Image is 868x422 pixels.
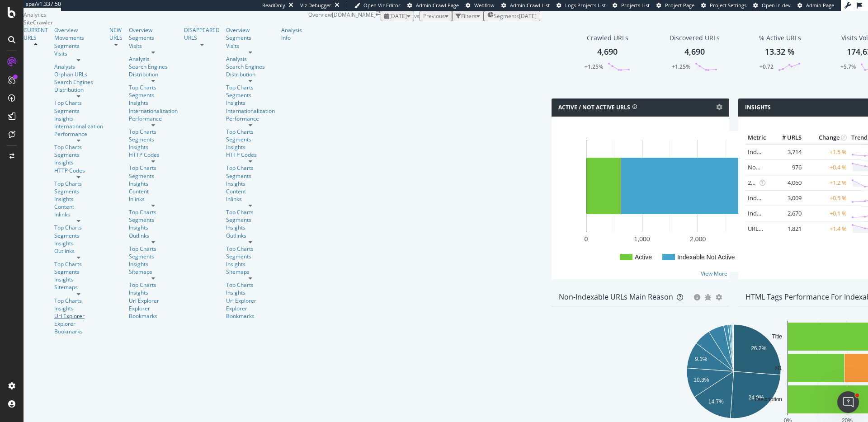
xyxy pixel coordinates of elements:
[804,191,849,206] td: +0.5 %
[701,270,727,277] a: View More
[54,312,103,320] a: Url Explorer
[54,42,103,50] a: Segments
[129,143,178,151] a: Insights
[226,245,275,253] div: Top Charts
[54,232,103,239] div: Segments
[54,224,103,231] a: Top Charts
[129,55,178,63] div: Analysis
[54,268,103,276] a: Segments
[748,148,789,156] a: Indexable URLs
[559,292,673,301] div: Non-Indexable URLs Main Reason
[226,268,275,276] a: Sitemaps
[54,107,103,115] a: Segments
[54,143,103,151] div: Top Charts
[376,11,381,16] div: arrow-right-arrow-left
[262,2,287,9] div: ReadOnly:
[354,2,401,9] a: Open Viz Editor
[129,42,178,50] a: Visits
[226,34,275,42] div: Segments
[54,247,103,255] a: Outlinks
[665,2,694,9] span: Project Page
[701,2,746,9] a: Project Settings
[54,26,103,34] div: Overview
[226,281,275,289] a: Top Charts
[54,86,103,94] a: Distribution
[226,180,275,188] div: Insights
[129,180,178,188] a: Insights
[226,107,275,115] a: Internationalization
[54,276,103,283] div: Insights
[226,260,275,268] div: Insights
[755,396,782,403] text: Description
[129,188,178,195] a: Content
[226,253,275,260] div: Segments
[129,305,178,320] a: Explorer Bookmarks
[129,26,178,34] a: Overview
[226,305,275,320] div: Explorer Bookmarks
[54,159,103,166] a: Insights
[597,46,618,58] div: 4,690
[129,136,178,143] div: Segments
[557,2,606,9] a: Logs Projects List
[768,131,804,145] th: # URLS
[226,70,275,78] a: Distribution
[765,46,795,58] div: 13.32 %
[226,297,275,305] a: Url Explorer
[226,188,275,195] a: Content
[226,232,275,239] div: Outlinks
[510,2,550,9] span: Admin Crawl List
[226,84,275,91] a: Top Charts
[129,164,178,172] a: Top Charts
[381,11,414,21] button: [DATE]
[129,172,178,180] div: Segments
[414,12,420,20] span: vs
[184,26,220,42] div: DISAPPEARED URLS
[226,55,275,63] div: Analysis
[226,289,275,296] div: Insights
[621,2,650,9] span: Projects List
[710,2,746,9] span: Project Settings
[226,143,275,151] div: Insights
[54,70,103,78] a: Orphan URLs
[129,281,178,289] a: Top Charts
[768,221,804,237] td: 1,821
[705,294,711,300] div: bug
[129,70,178,78] div: Distribution
[565,2,606,9] span: Logs Projects List
[695,356,708,362] text: 9.1%
[753,2,791,9] a: Open in dev
[226,172,275,180] div: Segments
[804,206,849,221] td: +0.1 %
[129,107,178,115] a: Internationalization
[129,99,178,107] div: Insights
[748,163,803,171] a: Non-Indexable URLs
[226,99,275,107] a: Insights
[54,115,103,122] div: Insights
[694,294,700,300] div: circle-info
[452,11,484,21] button: Filters
[670,33,720,42] div: Discovered URLs
[54,305,103,312] div: Insights
[54,283,103,291] div: Sitemaps
[54,297,103,305] a: Top Charts
[423,12,445,20] span: Previous
[226,128,275,136] div: Top Charts
[54,34,103,42] a: Movements
[54,260,103,268] a: Top Charts
[129,151,178,159] div: HTTP Codes
[129,84,178,91] a: Top Charts
[24,19,308,26] div: SiteCrawler
[775,365,783,371] text: H1
[748,209,846,217] a: Indexable URLs with Bad Description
